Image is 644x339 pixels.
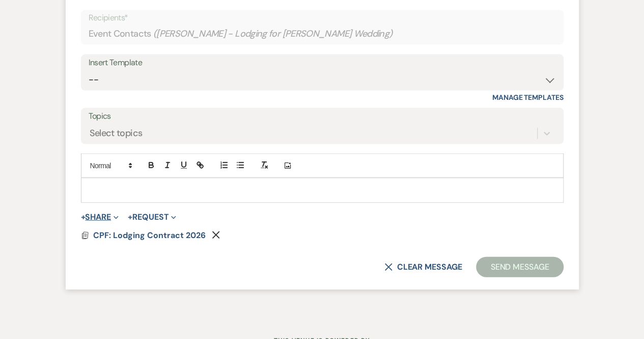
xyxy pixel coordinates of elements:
[93,229,208,242] button: CPF: Lodging Contract 2026
[128,213,132,221] span: +
[492,93,564,102] a: Manage Templates
[81,213,86,221] span: +
[81,213,119,221] button: Share
[89,109,556,124] label: Topics
[476,257,563,277] button: Send Message
[153,27,393,41] span: ( [PERSON_NAME] - Lodging for [PERSON_NAME] Wedding )
[89,56,556,70] div: Insert Template
[128,213,176,221] button: Request
[384,263,462,271] button: Clear message
[93,230,206,241] span: CPF: Lodging Contract 2026
[89,11,556,24] p: Recipients*
[90,127,143,141] div: Select topics
[89,24,556,44] div: Event Contacts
